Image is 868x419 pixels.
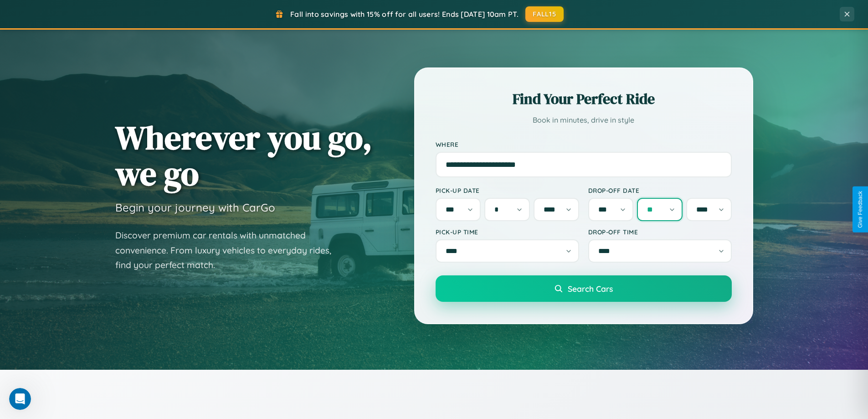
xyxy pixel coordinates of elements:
[436,114,732,127] p: Book in minutes, drive in style
[436,140,732,148] label: Where
[436,89,732,109] h2: Find Your Perfect Ride
[588,186,732,194] label: Drop-off Date
[436,275,732,302] button: Search Cars
[568,284,613,294] span: Search Cars
[436,228,579,236] label: Pick-up Time
[436,186,579,194] label: Pick-up Date
[115,201,275,214] h3: Begin your journey with CarGo
[525,6,564,22] button: FALL15
[290,10,519,19] span: Fall into savings with 15% off for all users! Ends [DATE] 10am PT.
[9,388,31,410] iframe: Intercom live chat
[115,119,372,191] h1: Wherever you go, we go
[588,228,732,236] label: Drop-off Time
[115,228,343,273] p: Discover premium car rentals with unmatched convenience. From luxury vehicles to everyday rides, ...
[857,191,863,228] div: Give Feedback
